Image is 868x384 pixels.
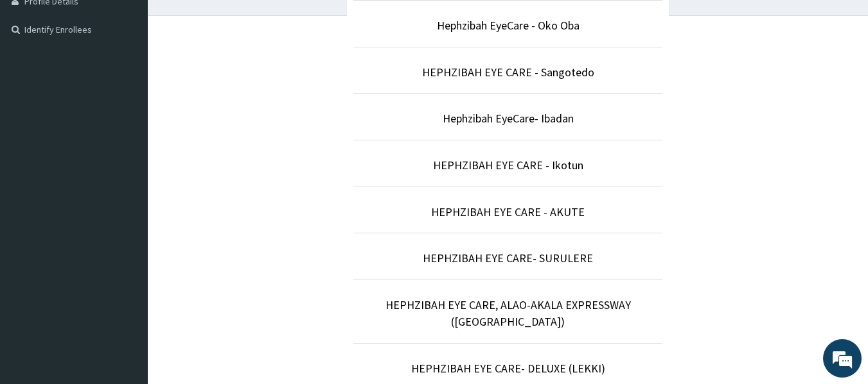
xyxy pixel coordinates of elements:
[443,111,574,126] a: Hephzibah EyeCare- Ibadan
[423,251,593,265] a: HEPHZIBAH EYE CARE- SURULERE
[437,18,580,33] a: Hephzibah EyeCare - Oko Oba
[431,205,585,219] a: HEPHZIBAH EYE CARE - AKUTE
[422,65,594,79] a: HEPHZIBAH EYE CARE - Sangotedo
[385,297,631,329] a: HEPHZIBAH EYE CARE, ALAO-AKALA EXPRESSWAY ([GEOGRAPHIC_DATA])
[211,6,242,37] div: Minimize live chat window
[67,72,216,88] div: Chat with us now
[24,64,52,96] img: d_794563401_company_1708531726252_794563401
[6,251,245,296] textarea: Type your message and hit 'Enter'
[411,361,605,376] a: HEPHZIBAH EYE CARE- DELUXE (LEKKI)
[433,158,583,172] a: HEPHZIBAH EYE CARE - Ikotun
[75,112,177,242] span: We're online!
